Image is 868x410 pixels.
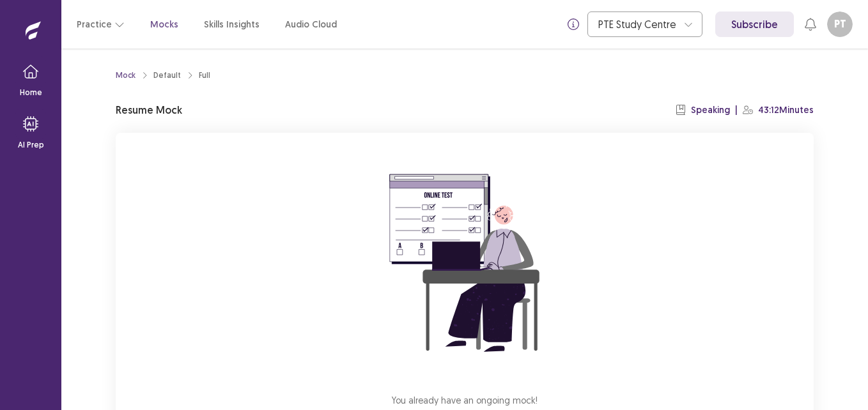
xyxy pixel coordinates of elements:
[285,18,337,31] a: Audio Cloud
[735,103,738,117] p: |
[150,18,178,31] a: Mocks
[77,13,125,36] button: Practice
[116,70,136,81] a: Mock
[350,148,580,378] img: attend-mock
[18,139,44,151] p: AI Prep
[199,70,210,81] div: Full
[153,70,181,81] div: Default
[562,13,585,36] button: info
[598,12,678,36] div: PTE Study Centre
[691,103,730,117] p: Speaking
[715,11,794,37] a: Subscribe
[116,102,182,118] p: Resume Mock
[116,70,210,81] nav: breadcrumb
[204,18,260,31] a: Skills Insights
[758,103,814,117] p: 43:12 Minutes
[20,87,42,98] p: Home
[827,11,853,37] button: PT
